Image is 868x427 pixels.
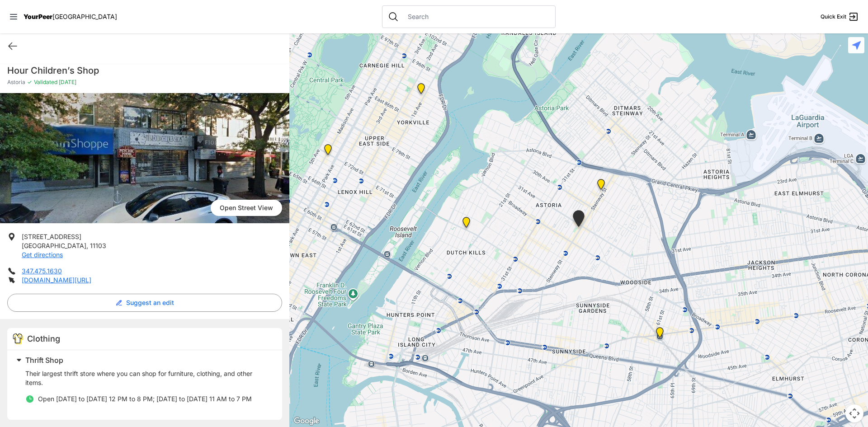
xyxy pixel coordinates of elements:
[22,276,91,284] a: [DOMAIN_NAME][URL]
[7,294,282,312] button: Suggest an edit
[845,404,863,422] button: Map camera controls
[821,13,846,20] span: Quick Exit
[126,298,174,307] span: Suggest an edit
[22,267,62,275] a: 347.475.1630
[821,11,859,22] a: Quick Exit
[34,79,57,85] span: Validated
[27,334,60,343] span: Clothing
[52,13,117,20] span: [GEOGRAPHIC_DATA]
[292,415,321,427] img: Google
[211,200,282,216] span: Open Street View
[86,242,88,249] span: ,
[461,217,472,231] div: Fancy Thrift Shop
[402,12,550,21] input: Search
[415,83,427,98] div: Avenue Church
[38,395,252,403] span: Open [DATE] to [DATE] 12 PM to 8 PM; [DATE] to [DATE] 11 AM to 7 PM
[292,415,321,427] a: Open this area in Google Maps (opens a new window)
[22,242,86,249] span: [GEOGRAPHIC_DATA]
[7,64,282,77] h1: Hour Children’s Shop
[90,242,106,249] span: 11103
[25,369,271,387] p: Their largest thrift store where you can shop for furniture, clothing, and other items.
[22,251,63,258] a: Get directions
[322,144,334,159] div: Manhattan
[24,13,52,20] span: YourPeer
[24,14,117,19] a: YourPeer[GEOGRAPHIC_DATA]
[654,327,665,342] div: Woodside Youth Drop-in Center
[57,79,76,85] span: [DATE]
[27,79,32,86] span: ✓
[25,356,63,365] span: Thrift Shop
[22,233,81,240] span: [STREET_ADDRESS]
[7,79,25,86] span: Astoria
